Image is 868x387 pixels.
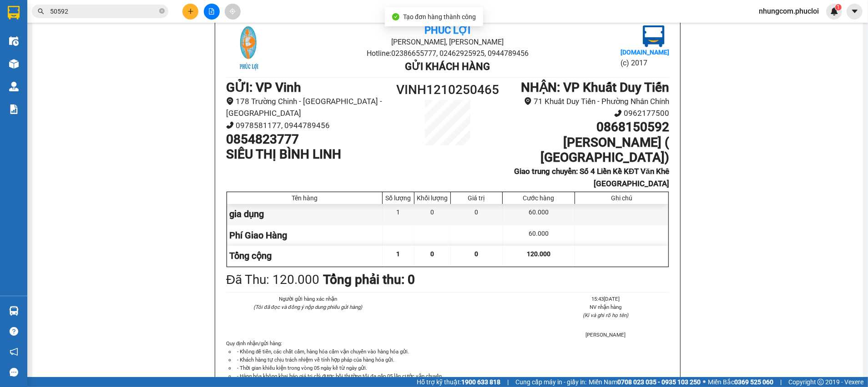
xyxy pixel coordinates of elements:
[503,135,669,165] h1: [PERSON_NAME] ( [GEOGRAPHIC_DATA])
[9,36,19,46] img: warehouse-icon
[451,204,503,224] div: 0
[424,25,470,36] b: Phúc Lợi
[505,194,572,202] div: Cước hàng
[621,49,669,56] b: [DOMAIN_NAME]
[187,8,194,15] span: plus
[589,377,701,387] span: Miền Nam
[542,331,669,339] li: [PERSON_NAME]
[323,272,415,287] b: Tổng phải thu: 0
[9,306,19,316] img: warehouse-icon
[226,121,234,129] span: phone
[417,377,500,387] span: Hỗ trợ kỹ thuật:
[430,250,434,258] span: 0
[226,25,272,71] img: logo.jpg
[503,204,575,224] div: 60.000
[542,295,669,303] li: 15:43[DATE]
[752,5,826,17] span: nhungcom.phucloi
[818,379,824,385] span: copyright
[227,225,383,246] div: Phí Giao Hàng
[226,147,392,162] h1: SIÊU THỊ BÌNH LINH
[385,194,412,202] div: Số lượng
[300,48,595,59] li: Hotline: 02386655777, 02462925925, 0944789456
[514,167,669,188] b: Giao trung chuyển: Số 4 Liền Kề KĐT Văn Khê [GEOGRAPHIC_DATA]
[503,225,575,246] div: 60.000
[515,377,586,387] span: Cung cấp máy in - giấy in:
[503,119,669,135] h1: 0868150592
[392,13,399,20] span: check-circle
[235,364,669,372] li: - Thời gian khiếu kiện trong vòng 05 ngày kể từ ngày gửi.
[453,194,500,202] div: Giá trị
[204,4,220,20] button: file-add
[577,194,666,202] div: Ghi chú
[583,312,628,318] i: (Kí và ghi rõ họ tên)
[226,95,392,119] li: 178 Trường Chinh - [GEOGRAPHIC_DATA] - [GEOGRAPHIC_DATA]
[403,13,476,20] span: Tạo đơn hàng thành công
[182,4,198,20] button: plus
[244,295,371,303] li: Người gửi hàng xác nhận
[851,7,859,15] span: caret-down
[226,119,392,132] li: 0978581177, 0944789456
[159,8,165,14] span: close-circle
[9,59,19,69] img: warehouse-icon
[254,304,362,310] i: (Tôi đã đọc và đồng ý nộp dung phiếu gửi hàng)
[9,82,19,91] img: warehouse-icon
[235,372,669,380] li: - Hàng hóa không khai báo giá trị chỉ được bồi thường tối đa gấp 05 lần cước vận chuyển.
[703,380,706,384] span: ⚪️
[542,303,669,311] li: NV nhận hàng
[10,368,18,377] span: message
[392,80,503,100] h1: VINH1210250465
[226,132,392,147] h1: 0854823777
[226,80,301,95] b: GỬI : VP Vinh
[9,104,19,114] img: solution-icon
[521,80,669,95] b: NHẬN : VP Khuất Duy Tiến
[503,107,669,119] li: 0962177500
[524,97,532,105] span: environment
[621,57,669,69] li: (c) 2017
[229,250,272,261] span: Tổng cộng
[383,204,414,224] div: 1
[474,250,478,258] span: 0
[708,377,773,387] span: Miền Bắc
[229,194,380,202] div: Tên hàng
[38,8,44,15] span: search
[507,377,509,387] span: |
[235,347,669,356] li: - Không để tiền, các chất cấm, hàng hóa cấm vận chuyển vào hàng hóa gửi.
[734,378,773,386] strong: 0369 525 060
[503,95,669,108] li: 71 Khuất Duy Tiến - Phường Nhân Chính
[10,327,18,336] span: question-circle
[226,270,319,290] div: Đã Thu : 120.000
[227,204,383,224] div: gia dụng
[527,250,550,258] span: 120.000
[835,4,842,10] sup: 1
[417,194,448,202] div: Khối lượng
[396,250,400,258] span: 1
[614,109,622,117] span: phone
[226,97,234,105] span: environment
[643,25,665,47] img: logo.jpg
[780,377,782,387] span: |
[830,7,838,15] img: icon-new-feature
[229,8,236,15] span: aim
[8,6,20,20] img: logo-vxr
[10,347,18,356] span: notification
[300,36,595,48] li: [PERSON_NAME], [PERSON_NAME]
[225,4,241,20] button: aim
[50,6,157,16] input: Tìm tên, số ĐT hoặc mã đơn
[235,356,669,364] li: - Khách hàng tự chịu trách nhiệm về tính hợp pháp của hàng hóa gửi.
[847,4,863,20] button: caret-down
[405,61,490,72] b: Gửi khách hàng
[461,378,500,386] strong: 1900 633 818
[159,7,165,16] span: close-circle
[837,4,840,10] span: 1
[208,8,215,15] span: file-add
[414,204,451,224] div: 0
[617,378,701,386] strong: 0708 023 035 - 0935 103 250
